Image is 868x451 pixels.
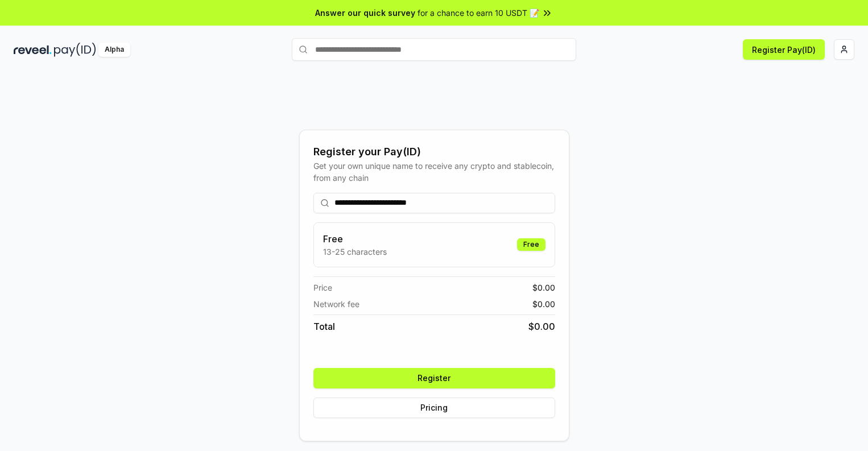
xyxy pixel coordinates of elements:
[14,43,52,57] img: reveel_dark
[323,232,387,246] h3: Free
[313,282,332,293] span: Price
[532,282,555,293] span: $ 0.00
[313,320,335,333] span: Total
[313,160,555,184] div: Get your own unique name to receive any crypto and stablecoin, from any chain
[313,298,359,310] span: Network fee
[528,320,555,333] span: $ 0.00
[418,7,539,19] span: for a chance to earn 10 USDT 📝
[315,7,415,19] span: Answer our quick survey
[98,43,130,57] div: Alpha
[54,43,96,57] img: pay_id
[313,144,555,160] div: Register your Pay(ID)
[743,39,825,60] button: Register Pay(ID)
[313,398,555,418] button: Pricing
[517,238,545,251] div: Free
[532,298,555,310] span: $ 0.00
[323,246,387,258] p: 13-25 characters
[313,368,555,388] button: Register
